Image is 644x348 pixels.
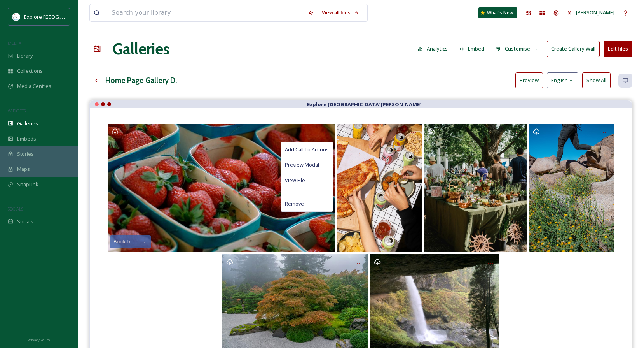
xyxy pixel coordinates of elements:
[24,13,131,20] span: Explore [GEOGRAPHIC_DATA][PERSON_NAME]
[478,7,517,18] a: What's New
[8,206,23,212] span: SOCIALS
[414,41,452,56] button: Analytics
[17,67,43,75] span: Collections
[515,72,543,88] button: Preview
[28,335,50,344] a: Privacy Policy
[105,75,177,86] h3: Home Page Gallery D.
[318,5,363,20] a: View all files
[307,101,422,108] strong: Explore [GEOGRAPHIC_DATA][PERSON_NAME]
[28,337,50,343] span: Privacy Policy
[8,40,21,46] span: MEDIA
[17,181,38,188] span: SnapLink
[17,165,30,173] span: Maps
[108,4,304,21] input: Search your library
[604,41,632,57] button: Edit files
[414,41,456,56] a: Analytics
[285,177,305,184] span: View File
[17,52,33,60] span: Library
[106,124,336,252] a: Add Call To ActionsPreview ModalView FileRemoveBook here
[285,200,304,207] span: Remove
[576,9,614,16] span: [PERSON_NAME]
[17,150,34,158] span: Stories
[551,77,568,84] span: English
[17,218,33,225] span: Socials
[563,5,618,20] a: [PERSON_NAME]
[285,146,329,153] span: Add Call To Actions
[492,41,543,56] button: Customise
[547,41,600,57] button: Create Gallery Wall
[113,37,169,61] a: Galleries
[17,120,38,127] span: Galleries
[582,72,611,88] button: Show All
[285,161,319,169] span: Preview Modal
[113,239,139,244] div: Book here
[456,41,489,56] button: Embed
[12,13,20,21] img: north%20marion%20account.png
[8,108,26,114] span: WIDGETS
[17,135,36,142] span: Embeds
[17,83,51,90] span: Media Centres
